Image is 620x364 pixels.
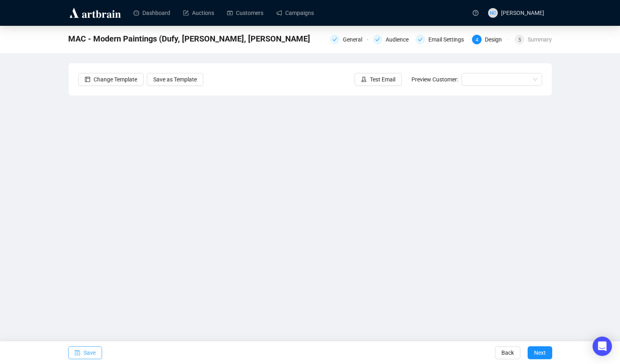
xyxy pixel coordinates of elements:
a: Campaigns [276,2,314,23]
a: Dashboard [134,2,170,23]
button: Change Template [78,73,144,86]
span: 5 [518,37,521,43]
button: Back [495,346,520,359]
button: Save as Template [147,73,203,86]
span: check [332,37,337,42]
div: Summary [528,35,552,44]
a: Customers [227,2,263,23]
span: Back [501,341,514,364]
div: General [343,35,367,44]
span: Preview Customer: [411,76,458,83]
span: MAC - Modern Paintings (Dufy, van Dongen, Marini [68,32,310,45]
span: save [75,350,80,356]
span: Save as Template [153,75,197,84]
div: Design [485,35,507,44]
span: 4 [476,37,478,43]
span: check [375,37,380,42]
button: Next [528,346,552,359]
div: Audience [373,35,411,44]
div: General [330,35,368,44]
span: experiment [361,77,367,82]
span: NC [490,9,496,17]
a: Auctions [183,2,214,23]
span: Test Email [370,75,395,84]
button: Test Email [355,73,402,86]
span: layout [85,77,90,82]
img: logo [68,6,122,19]
div: Email Settings [428,35,469,44]
span: Save [84,341,96,364]
button: Save [68,346,102,359]
span: Change Template [94,75,137,84]
span: [PERSON_NAME] [501,10,544,16]
div: 5Summary [515,35,552,44]
div: Email Settings [415,35,467,44]
div: Audience [386,35,413,44]
span: check [418,37,423,42]
div: Open Intercom Messenger [593,337,612,356]
span: question-circle [473,10,478,16]
div: 4Design [472,35,510,44]
span: Next [534,341,546,364]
